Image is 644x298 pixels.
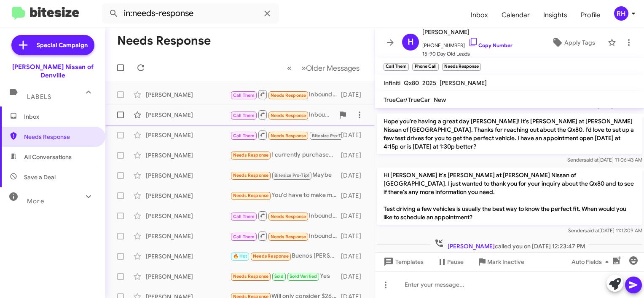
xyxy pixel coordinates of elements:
[146,192,230,200] div: [PERSON_NAME]
[117,34,211,48] h1: Needs Response
[233,133,255,138] span: Call Them
[146,252,230,261] div: [PERSON_NAME]
[430,254,470,269] button: Pause
[271,113,306,118] span: Needs Response
[341,151,368,160] div: [DATE]
[233,214,255,219] span: Call Them
[102,3,279,24] input: Search
[568,227,642,234] span: Sender [DATE] 11:12:09 AM
[233,234,255,239] span: Call Them
[230,89,341,100] div: Inbound Call
[412,63,438,71] small: Phone Call
[146,131,230,139] div: [PERSON_NAME]
[24,133,96,141] span: Needs Response
[146,90,230,99] div: [PERSON_NAME]
[384,63,409,71] small: Call Them
[282,59,365,77] nav: Page navigation example
[306,64,360,73] span: Older Messages
[422,79,436,87] span: 2025
[542,35,604,50] button: Apply Tags
[574,3,607,27] a: Profile
[274,274,284,279] span: Sold
[230,271,341,281] div: Yes
[271,93,306,98] span: Needs Response
[301,63,306,73] span: »
[146,151,230,160] div: [PERSON_NAME]
[230,231,341,241] div: Inbound Call
[614,6,628,21] div: RH
[537,3,574,27] a: Insights
[341,90,368,99] div: [DATE]
[341,232,368,240] div: [DATE]
[341,131,368,139] div: [DATE]
[271,133,306,138] span: Needs Response
[37,41,88,49] span: Special Campaign
[233,253,247,259] span: 🔥 Hot
[584,157,598,163] span: said at
[146,111,230,119] div: [PERSON_NAME]
[24,153,72,161] span: All Conversations
[422,50,513,58] span: 15-90 Day Old Leads
[375,254,430,269] button: Templates
[495,3,537,27] a: Calendar
[470,254,531,269] button: Mark Inactive
[384,79,400,87] span: Infiniti
[230,170,341,180] div: Maybe
[233,193,269,198] span: Needs Response
[565,254,619,269] button: Auto Fields
[341,192,368,200] div: [DATE]
[230,191,341,200] div: You'd have to make me an offer I couldn't refuse, especially to come all the way back to [US_STATE].
[271,234,306,239] span: Needs Response
[233,113,255,118] span: Call Them
[341,272,368,281] div: [DATE]
[377,168,642,225] p: Hi [PERSON_NAME] it's [PERSON_NAME] at [PERSON_NAME] Nissan of [GEOGRAPHIC_DATA]. I just wanted t...
[487,254,524,269] span: Mark Inactive
[567,157,642,163] span: Sender [DATE] 11:06:43 AM
[341,171,368,180] div: [DATE]
[146,171,230,180] div: [PERSON_NAME]
[274,173,309,178] span: Bitesize Pro-Tip!
[448,242,495,250] span: [PERSON_NAME]
[230,130,341,140] div: Can you please call me thank you
[585,227,599,234] span: said at
[564,35,595,50] span: Apply Tags
[24,173,56,181] span: Save a Deal
[230,251,341,261] div: Buenos [PERSON_NAME], la mensualidad me salió muy de lo que tengo presupuestado
[233,274,269,279] span: Needs Response
[271,214,306,219] span: Needs Response
[440,79,487,87] span: [PERSON_NAME]
[233,152,269,158] span: Needs Response
[468,42,513,48] a: Copy Number
[230,150,341,160] div: I currently purchased a 2023 Nissan Ultima turbo from you guys and I've been having nonstop issue...
[11,35,94,55] a: Special Campaign
[422,27,513,37] span: [PERSON_NAME]
[434,96,446,104] span: New
[282,59,297,77] button: Previous
[341,212,368,220] div: [DATE]
[607,6,635,21] button: RH
[296,59,365,77] button: Next
[230,109,334,120] div: Inbound Call
[442,63,481,71] small: Needs Response
[422,37,513,50] span: [PHONE_NUMBER]
[146,232,230,240] div: [PERSON_NAME]
[312,133,347,138] span: Bitesize Pro-Tip!
[27,93,51,101] span: Labels
[24,112,96,121] span: Inbox
[447,254,464,269] span: Pause
[253,253,289,259] span: Needs Response
[290,274,317,279] span: Sold Verified
[146,212,230,220] div: [PERSON_NAME]
[431,238,588,250] span: called you on [DATE] 12:23:47 PM
[404,79,419,87] span: Qx80
[384,96,430,104] span: TrueCar/TrueCar
[27,197,44,205] span: More
[146,272,230,281] div: [PERSON_NAME]
[233,173,269,178] span: Needs Response
[464,3,495,27] a: Inbox
[230,210,341,221] div: Inbound Call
